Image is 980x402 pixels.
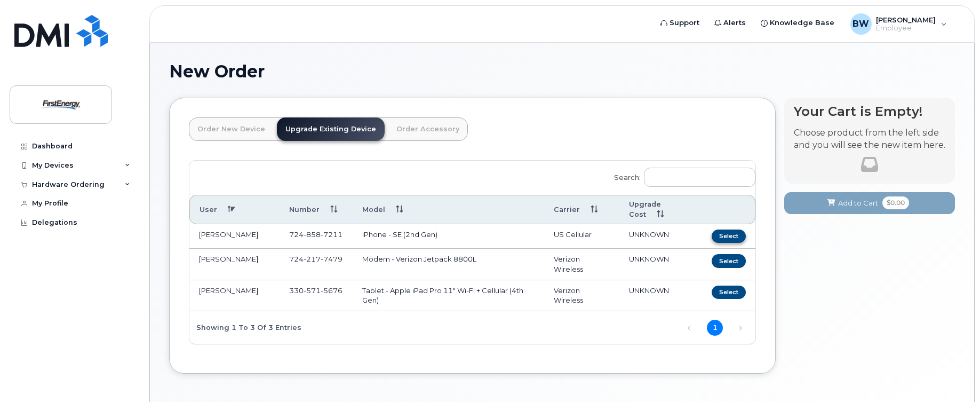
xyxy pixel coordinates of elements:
[644,168,755,187] input: Search:
[304,286,321,295] span: 571
[794,104,945,119] h4: Your Cart is Empty!
[681,320,697,336] a: Previous
[838,198,878,208] span: Add to Cart
[321,230,342,239] span: 7211
[629,286,669,295] span: UNKNOWN
[544,224,619,249] td: US Cellular
[169,62,955,81] h1: New Order
[189,280,280,311] td: [PERSON_NAME]
[629,255,669,263] span: UNKNOWN
[544,280,619,311] td: Verizon Wireless
[289,230,342,239] span: 724
[794,127,945,152] p: Choose product from the left side and you will see the new item here.
[289,255,342,263] span: 724
[353,280,544,311] td: Tablet - Apple iPad Pro 11" Wi-Fi + Cellular (4th Gen)
[353,195,544,225] th: Model: activate to sort column ascending
[388,117,468,141] a: Order Accessory
[732,320,748,336] a: Next
[277,117,385,141] a: Upgrade Existing Device
[607,161,755,191] label: Search:
[189,117,274,141] a: Order New Device
[619,195,703,225] th: Upgrade Cost: activate to sort column ascending
[712,254,746,267] button: Select
[353,224,544,249] td: iPhone - SE (2nd Gen)
[707,320,723,336] a: 1
[321,286,342,295] span: 5676
[784,192,955,214] button: Add to Cart $0.00
[289,286,342,295] span: 330
[544,249,619,280] td: Verizon Wireless
[280,195,353,225] th: Number: activate to sort column ascending
[189,195,280,225] th: User: activate to sort column descending
[189,249,280,280] td: [PERSON_NAME]
[882,196,909,209] span: $0.00
[629,230,669,239] span: UNKNOWN
[712,286,746,299] button: Select
[353,249,544,280] td: Modem - Verizon Jetpack 8800L
[321,255,342,263] span: 7479
[304,255,321,263] span: 217
[304,230,321,239] span: 858
[189,224,280,249] td: [PERSON_NAME]
[544,195,619,225] th: Carrier: activate to sort column ascending
[934,356,972,394] iframe: Messenger Launcher
[712,230,746,243] button: Select
[189,318,301,336] div: Showing 1 to 3 of 3 entries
